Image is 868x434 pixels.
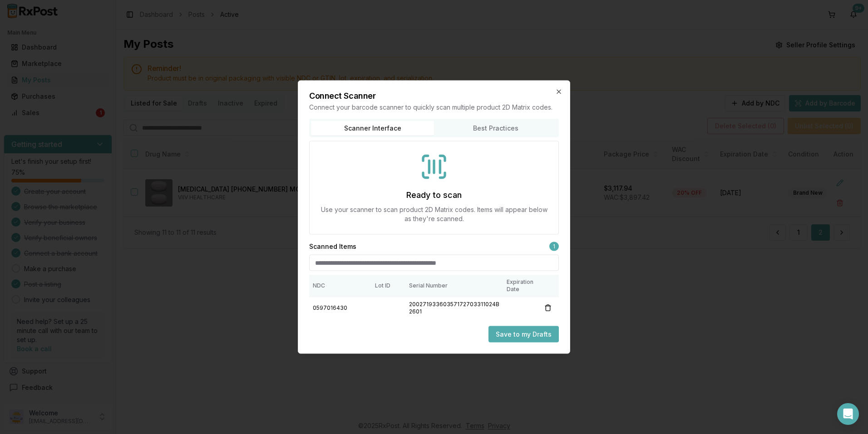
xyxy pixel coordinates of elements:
th: Expiration Date [503,275,537,297]
th: NDC [309,275,371,297]
button: Best Practices [434,121,557,136]
button: Scanner Interface [311,121,434,136]
td: 20027193360357172703311024B2601 [405,297,503,319]
button: Save to my Drafts [488,326,559,343]
p: Use your scanner to scan product 2D Matrix codes. Items will appear below as they're scanned. [321,205,547,223]
h3: Ready to scan [406,189,462,202]
th: Serial Number [405,275,503,297]
td: 0597016430 [309,297,371,319]
h3: Scanned Items [309,242,356,251]
h2: Connect Scanner [309,92,559,100]
span: 1 [549,242,559,251]
p: Connect your barcode scanner to quickly scan multiple product 2D Matrix codes. [309,103,559,112]
th: Lot ID [371,275,405,297]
